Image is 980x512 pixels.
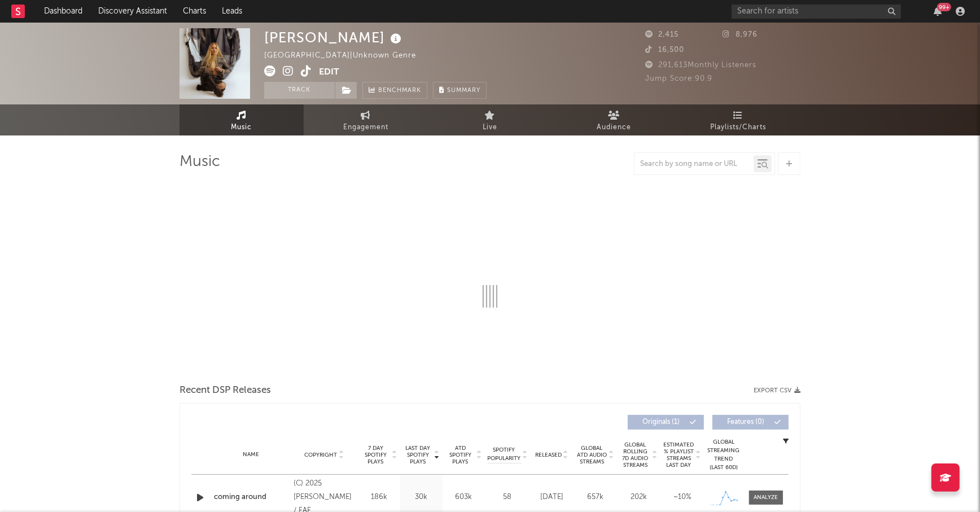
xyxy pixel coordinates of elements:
[937,3,951,11] div: 99 +
[180,104,304,135] a: Music
[343,121,388,134] span: Engagement
[620,441,651,469] span: Global Rolling 7D Audio Streams
[720,419,772,426] span: Features ( 0 )
[304,104,428,135] a: Engagement
[378,84,421,98] span: Benchmark
[488,492,527,503] div: 58
[620,492,658,503] div: 202k
[645,75,712,82] span: Jump Score: 90.9
[447,87,480,94] span: Summary
[645,62,756,69] span: 291,613 Monthly Listeners
[214,450,288,459] div: Name
[712,415,789,430] button: Features(0)
[231,121,252,134] span: Music
[635,160,754,169] input: Search by song name or URL
[934,7,942,16] button: 99+
[676,104,800,135] a: Playlists/Charts
[214,492,288,503] a: coming around
[445,492,482,503] div: 603k
[754,387,800,394] button: Export CSV
[597,121,632,134] span: Audience
[264,28,404,47] div: [PERSON_NAME]
[483,121,497,134] span: Live
[711,121,767,134] span: Playlists/Charts
[361,492,397,503] div: 186k
[319,65,339,80] button: Edit
[264,49,429,63] div: [GEOGRAPHIC_DATA] | Unknown Genre
[645,46,684,54] span: 16,500
[403,492,440,503] div: 30k
[180,384,271,397] span: Recent DSP Releases
[732,5,901,19] input: Search for artists
[723,31,758,38] span: 8,976
[635,419,687,426] span: Originals ( 1 )
[445,445,475,465] span: ATD Spotify Plays
[645,31,679,38] span: 2,415
[433,82,487,99] button: Summary
[663,492,701,503] div: ~ 10 %
[361,445,391,465] span: 7 Day Spotify Plays
[628,415,704,430] button: Originals(1)
[576,445,607,465] span: Global ATD Audio Streams
[707,438,741,472] div: Global Streaming Trend (Last 60D)
[663,441,694,469] span: Estimated % Playlist Streams Last Day
[428,104,552,135] a: Live
[488,446,521,463] span: Spotify Popularity
[403,445,433,465] span: Last Day Spotify Plays
[304,452,337,458] span: Copyright
[362,82,427,99] a: Benchmark
[552,104,676,135] a: Audience
[264,82,335,99] button: Track
[535,452,562,458] span: Released
[533,492,571,503] div: [DATE]
[576,492,614,503] div: 657k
